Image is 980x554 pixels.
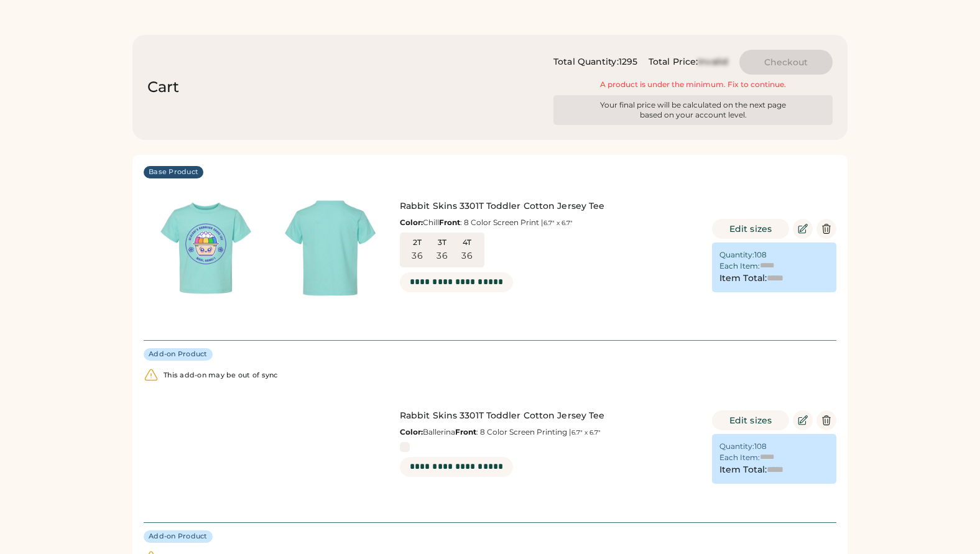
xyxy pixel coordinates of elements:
[719,453,760,463] div: Each Item:
[816,410,836,430] button: Delete
[400,427,701,437] div: Ballerina : 8 Color Screen Printing |
[754,441,767,451] div: 108
[400,200,701,213] div: Rabbit Skins 3301T Toddler Cotton Jersey Tee
[400,218,423,227] strong: Color:
[543,219,573,227] font: 6.7" x 6.7"
[400,427,423,436] strong: Color:
[144,186,268,310] img: generate-image
[816,219,836,239] button: Delete
[407,238,427,247] div: 2T
[268,383,392,507] img: yH5BAEAAAAALAAAAAABAAEAAAIBRAA7
[719,250,754,260] div: Quantity:
[432,238,452,247] div: 3T
[437,250,448,262] div: 36
[553,56,619,68] div: Total Quantity:
[754,250,767,260] div: 108
[619,56,637,68] div: 1295
[571,428,601,436] font: 6.7" x 6.7"
[144,383,268,507] img: yH5BAEAAAAALAAAAAABAAEAAAIBRAA7
[719,272,767,285] div: Item Total:
[147,77,179,97] div: Cart
[455,427,476,436] strong: Front
[712,410,789,430] button: Edit sizes
[400,410,701,422] div: Rabbit Skins 3301T Toddler Cotton Jersey Tee
[698,56,728,68] div: Invalid
[719,441,754,451] div: Quantity:
[149,349,208,359] div: Add-on Product
[439,218,460,227] strong: Front
[719,261,760,271] div: Each Item:
[164,371,278,380] div: This add-on may be out of sync
[400,218,701,228] div: Chill : 8 Color Screen Print |
[461,250,473,262] div: 36
[412,250,423,262] div: 36
[149,167,198,177] div: Base Product
[597,100,790,120] div: Your final price will be calculated on the next page based on your account level.
[793,219,813,239] button: Edit Product
[149,532,208,542] div: Add-on Product
[793,410,813,430] button: Edit Product
[739,50,833,75] button: Checkout
[457,238,477,247] div: 4T
[712,219,789,239] button: Edit sizes
[719,464,767,476] div: Item Total:
[268,186,392,310] img: generate-image
[649,56,698,68] div: Total Price:
[597,80,790,90] div: A product is under the minimum. Fix to continue.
